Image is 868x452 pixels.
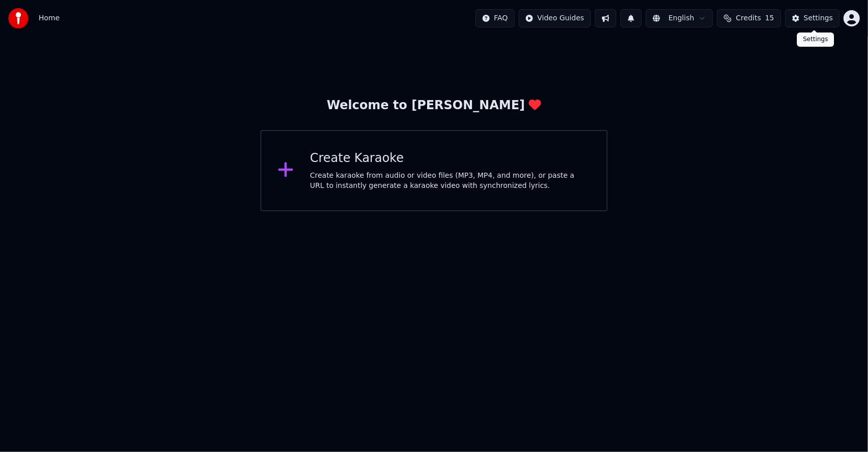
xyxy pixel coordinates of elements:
[310,150,590,167] div: Create Karaoke
[797,33,834,47] div: Settings
[804,13,833,23] div: Settings
[717,9,781,27] button: Credits15
[519,9,591,27] button: Video Guides
[8,8,28,28] img: youka
[310,171,590,191] div: Create karaoke from audio or video files (MP3, MP4, and more), or paste a URL to instantly genera...
[785,9,840,27] button: Settings
[39,13,59,23] nav: breadcrumb
[765,13,774,23] span: 15
[327,98,542,114] div: Welcome to [PERSON_NAME]
[39,13,59,23] span: Home
[475,9,515,27] button: FAQ
[736,13,761,23] span: Credits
